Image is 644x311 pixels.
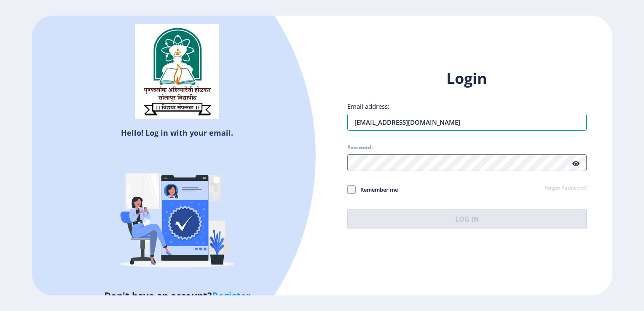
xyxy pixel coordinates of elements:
[347,144,373,151] label: Password:
[347,102,389,110] label: Email address:
[347,209,587,229] button: Log In
[212,289,250,302] a: Register
[545,185,587,192] a: Forgot Password?
[347,68,587,88] h1: Login
[103,141,251,289] img: Verified-rafiki.svg
[38,289,316,302] h5: Don't have an account?
[356,185,398,195] span: Remember me
[135,24,219,119] img: sulogo.png
[347,114,587,131] input: Email address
